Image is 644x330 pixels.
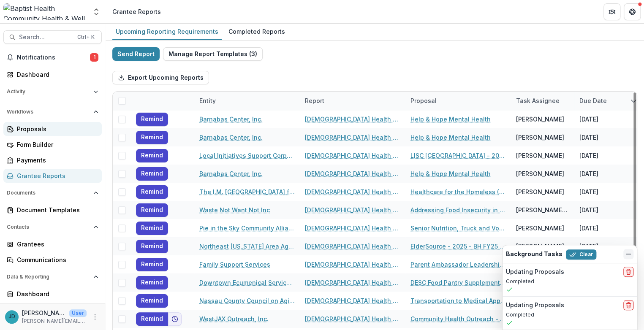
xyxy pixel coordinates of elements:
[17,54,90,61] span: Notifications
[3,203,102,217] a: Document Templates
[566,249,596,260] button: Clear
[17,289,95,298] div: Dashboard
[194,92,300,110] div: Entity
[3,186,102,200] button: Open Documents
[17,124,95,133] div: Proposals
[410,115,491,124] a: Help & Hope Mental Health
[225,24,288,40] a: Completed Reports
[574,128,638,146] div: [DATE]
[574,183,638,201] div: [DATE]
[199,224,295,233] a: Pie in the Sky Community Alliance
[405,96,442,105] div: Proposal
[511,96,565,105] div: Task Assignee
[516,115,564,124] div: [PERSON_NAME]
[7,89,90,95] span: Activity
[305,206,400,214] a: [DEMOGRAPHIC_DATA] Health Strategic Investment Impact Report
[136,149,168,162] button: Remind
[300,92,405,110] div: Report
[3,3,87,20] img: Baptist Health Community Health & Well Being logo
[136,185,168,199] button: Remind
[112,47,160,61] button: Send Report
[199,151,295,160] a: Local Initiatives Support Corporation
[300,96,329,105] div: Report
[136,276,168,289] button: Remind
[410,278,506,287] a: DESC Food Pantry Supplementation
[90,3,102,20] button: Open entity switcher
[199,133,263,142] a: Barnabas Center, Inc.
[574,237,638,255] div: [DATE]
[199,296,295,305] a: Nassau County Council on Aging
[3,169,102,183] a: Grantee Reports
[305,133,400,142] a: [DEMOGRAPHIC_DATA] Health Strategic Investment Impact Report
[112,7,161,16] div: Grantee Reports
[112,25,222,38] div: Upcoming Reporting Requirements
[199,169,263,178] a: Barnabas Center, Inc.
[109,5,164,18] nav: breadcrumb
[22,317,87,325] p: [PERSON_NAME][EMAIL_ADDRESS][PERSON_NAME][DOMAIN_NAME]
[630,97,637,104] svg: sorted descending
[136,312,168,326] button: Remind
[410,206,506,214] a: Addressing Food Insecurity in [GEOGRAPHIC_DATA]
[199,260,270,269] a: Family Support Services
[305,242,400,251] a: [DEMOGRAPHIC_DATA] Health Strategic Investment Impact Report
[3,253,102,267] a: Communications
[76,32,96,42] div: Ctrl + K
[22,308,66,317] p: [PERSON_NAME]
[69,309,87,317] p: User
[7,224,90,230] span: Contacts
[574,201,638,219] div: [DATE]
[506,268,564,276] h2: Updating Proposals
[3,68,102,81] a: Dashboard
[7,190,90,196] span: Documents
[3,220,102,234] button: Open Contacts
[7,109,90,115] span: Workflows
[574,92,638,110] div: Due Date
[623,267,633,277] button: delete
[225,25,288,38] div: Completed Reports
[90,53,98,62] span: 1
[410,224,506,233] a: Senior Nutrition, Truck and Volunteer Coordinator
[516,242,564,251] div: [PERSON_NAME]
[17,255,95,264] div: Communications
[112,24,222,40] a: Upcoming Reporting Requirements
[17,140,95,149] div: Form Builder
[410,260,506,269] a: Parent Ambassador Leadership Program
[410,151,506,160] a: LISC [GEOGRAPHIC_DATA] - 2024 - BH FY24 Strategic Investment Application
[136,294,168,308] button: Remind
[305,260,400,269] a: [DEMOGRAPHIC_DATA] Health Strategic Investment Impact Report
[17,70,95,79] div: Dashboard
[17,156,95,165] div: Payments
[516,224,564,233] div: [PERSON_NAME]
[136,222,168,235] button: Remind
[516,206,569,214] div: [PERSON_NAME], PhD
[305,296,400,305] a: [DEMOGRAPHIC_DATA] Health Strategic Investment Impact Report 2
[516,169,564,178] div: [PERSON_NAME]
[3,303,102,316] a: Data Report
[410,314,506,323] a: Community Health Outreach - 2024 - BH FY24 Strategic Investment Application
[3,287,102,301] a: Dashboard
[7,274,90,280] span: Data & Reporting
[194,96,221,105] div: Entity
[516,187,564,196] div: [PERSON_NAME]
[199,115,263,124] a: Barnabas Center, Inc.
[3,138,102,151] a: Form Builder
[112,71,209,84] button: Export Upcoming Reports
[3,85,102,98] button: Open Activity
[410,133,491,142] a: Help & Hope Mental Health
[506,311,633,319] p: Completed
[410,169,491,178] a: Help & Hope Mental Health
[506,278,633,285] p: Completed
[168,312,182,326] button: Add to friends
[17,240,95,249] div: Grantees
[506,302,564,309] h2: Updating Proposals
[410,296,506,305] a: Transportation to Medical Appointments for Vulnerable Populations [DATE]-[DATE]
[136,113,168,126] button: Remind
[163,47,263,61] button: Manage Report Templates (3)
[136,167,168,181] button: Remind
[90,312,100,322] button: More
[506,251,562,258] h2: Background Tasks
[574,96,612,105] div: Due Date
[305,314,400,323] a: [DEMOGRAPHIC_DATA] Health Strategic Investment Impact Report 2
